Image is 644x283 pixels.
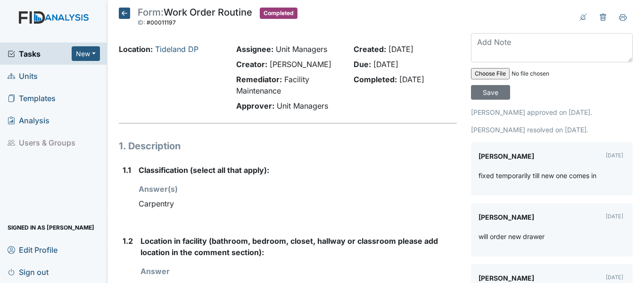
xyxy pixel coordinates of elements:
[139,195,457,213] div: Carpentry
[471,107,633,117] p: [PERSON_NAME] approved on [DATE].
[140,235,457,258] label: Location in facility (bathroom, bedroom, closet, hallway or classroom please add location in the ...
[119,139,457,153] h1: 1. Description
[8,91,56,105] span: Templates
[479,171,596,180] p: fixed temporarily till new one comes in
[354,60,371,69] strong: Due:
[139,164,269,176] label: Classification (select all that apply):
[388,44,413,54] span: [DATE]
[72,46,100,61] button: New
[8,48,72,60] a: Tasks
[138,7,164,18] span: Form:
[155,44,198,54] a: Tideland DP
[123,235,133,247] label: 1.2
[138,8,252,28] div: Work Order Routine
[354,44,386,54] strong: Created:
[373,60,398,69] span: [DATE]
[606,152,623,159] small: [DATE]
[139,184,178,194] strong: Answer(s)
[138,19,145,26] span: ID:
[479,150,534,163] label: [PERSON_NAME]
[606,274,623,281] small: [DATE]
[123,164,131,176] label: 1.1
[236,60,267,69] strong: Creator:
[8,220,94,235] span: Signed in as [PERSON_NAME]
[8,242,58,257] span: Edit Profile
[399,75,424,84] span: [DATE]
[236,75,282,84] strong: Remediator:
[479,211,534,224] label: [PERSON_NAME]
[354,75,397,84] strong: Completed:
[147,19,176,26] span: #00011197
[471,125,633,135] p: [PERSON_NAME] resolved on [DATE].
[236,101,274,111] strong: Approver:
[471,85,510,100] input: Save
[119,44,153,54] strong: Location:
[260,8,297,19] span: Completed
[8,113,50,128] span: Analysis
[236,44,273,54] strong: Assignee:
[8,69,38,83] span: Units
[276,44,327,54] span: Unit Managers
[140,266,170,276] strong: Answer
[606,213,623,220] small: [DATE]
[8,265,49,279] span: Sign out
[277,101,328,111] span: Unit Managers
[270,60,331,69] span: [PERSON_NAME]
[479,232,545,241] p: will order new drawer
